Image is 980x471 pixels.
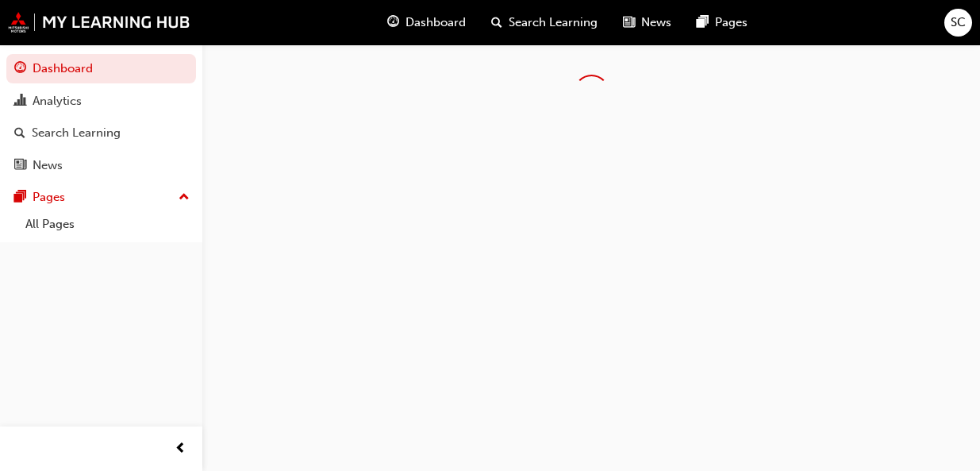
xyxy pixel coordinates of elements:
span: up-icon [179,187,190,208]
a: All Pages [19,212,196,237]
span: Search Learning [509,14,598,32]
a: Analytics [6,87,196,116]
span: Dashboard [405,14,466,32]
a: Search Learning [6,118,196,148]
span: news-icon [623,13,635,33]
div: News [33,156,63,175]
span: pages-icon [14,191,26,205]
span: News [641,14,671,32]
span: prev-icon [175,439,186,459]
span: SC [951,14,966,32]
span: search-icon [491,13,502,33]
span: pages-icon [697,13,709,33]
div: Analytics [33,92,82,110]
a: News [6,151,196,180]
span: news-icon [14,159,26,173]
a: guage-iconDashboard [375,6,478,39]
a: Dashboard [6,54,196,83]
button: SC [944,9,972,37]
img: mmal [8,12,190,33]
a: pages-iconPages [684,6,760,39]
span: chart-icon [14,95,26,109]
span: search-icon [14,126,25,141]
button: DashboardAnalyticsSearch LearningNews [6,51,196,183]
a: news-iconNews [610,6,684,39]
button: Pages [6,183,196,212]
a: search-iconSearch Learning [478,6,610,39]
span: guage-icon [14,62,26,76]
div: Pages [33,188,65,207]
span: Pages [715,14,747,32]
div: Search Learning [32,124,121,142]
span: guage-icon [387,13,399,33]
